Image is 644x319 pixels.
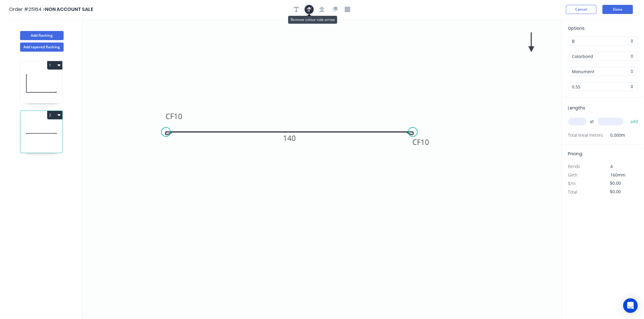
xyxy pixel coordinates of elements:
button: Add flashing [20,31,64,40]
svg: 0 [82,19,562,319]
span: Options [568,25,585,31]
button: 2 [47,111,62,119]
span: at [590,117,594,126]
span: $/m [568,180,576,186]
input: Thickness [572,84,629,90]
input: Colour [572,68,629,75]
button: add [627,116,642,127]
input: Material [572,53,629,60]
span: Bends [568,163,580,169]
span: Total [568,189,577,195]
input: Price level [572,38,629,44]
tspan: CF [166,111,174,121]
span: Lengths [568,105,586,111]
div: Remove colour side arrow [288,16,337,24]
span: Total lineal metres [568,131,603,139]
button: 1 [47,61,62,70]
button: Done [603,5,633,14]
span: Pricing [568,151,583,157]
tspan: CF [412,137,421,147]
span: NON ACCOUNT SALE [45,6,93,13]
div: Open Intercom Messenger [623,298,638,313]
button: Cancel [566,5,597,14]
span: 4 [611,163,613,169]
span: Girth [568,172,578,178]
tspan: 140 [283,133,296,143]
tspan: 10 [421,137,429,147]
tspan: 10 [174,111,182,121]
button: Add tapered flashing [20,43,64,52]
span: Order #25164 > [9,6,45,13]
span: 0.000m [603,131,625,139]
span: 160mm [611,172,626,178]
